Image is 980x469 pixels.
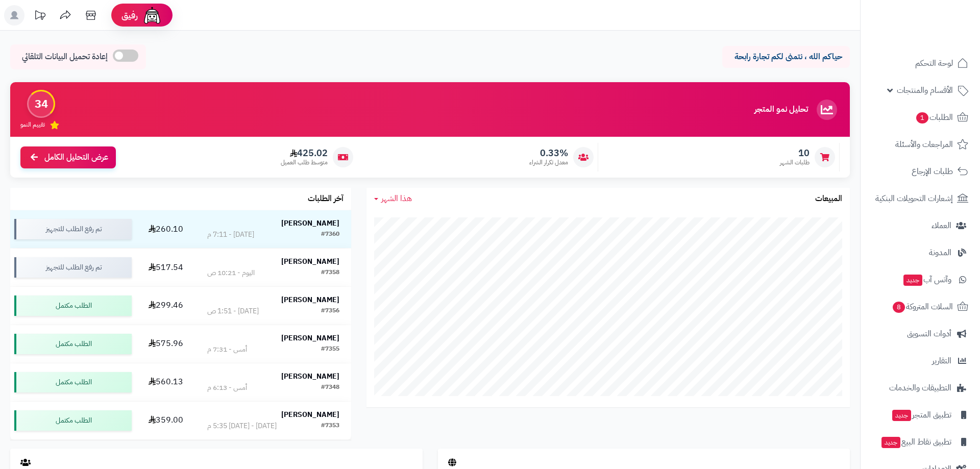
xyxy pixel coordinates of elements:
strong: [PERSON_NAME] [281,371,339,382]
span: العملاء [932,218,951,233]
td: 517.54 [136,249,195,286]
span: 425.02 [281,147,328,159]
div: الطلب مكتمل [14,410,132,431]
div: الطلب مكتمل [14,372,132,392]
div: [DATE] - [DATE] 5:35 م [207,421,277,431]
td: 560.13 [136,363,195,401]
a: العملاء [867,213,974,238]
div: #7348 [321,383,339,393]
span: 0.33% [529,147,568,159]
span: عرض التحليل الكامل [44,152,108,163]
h3: آخر الطلبات [308,194,344,204]
span: المدونة [929,245,951,260]
div: أمس - 7:31 م [207,344,247,355]
span: الأقسام والمنتجات [897,83,953,97]
a: عرض التحليل الكامل [20,146,116,168]
td: 359.00 [136,402,195,439]
a: السلات المتروكة8 [867,294,974,319]
div: اليوم - 10:21 ص [207,268,255,278]
a: التقارير [867,349,974,373]
a: طلبات الإرجاع [867,159,974,184]
strong: [PERSON_NAME] [281,409,339,420]
a: أدوات التسويق [867,322,974,346]
span: التطبيقات والخدمات [889,381,951,395]
span: 1 [916,112,929,124]
div: #7360 [321,230,339,240]
div: #7353 [321,421,339,431]
strong: [PERSON_NAME] [281,333,339,343]
div: [DATE] - 7:11 م [207,230,254,240]
div: الطلب مكتمل [14,334,132,354]
span: إشعارات التحويلات البنكية [875,191,953,206]
span: متوسط طلب العميل [281,158,328,167]
span: طلبات الإرجاع [912,164,953,179]
td: 299.46 [136,287,195,325]
a: تحديثات المنصة [27,5,53,28]
div: الطلب مكتمل [14,295,132,316]
span: طلبات الشهر [780,158,810,167]
h3: المبيعات [815,194,842,204]
span: أدوات التسويق [907,327,951,341]
span: المراجعات والأسئلة [895,137,953,152]
div: [DATE] - 1:51 ص [207,306,259,316]
a: إشعارات التحويلات البنكية [867,186,974,211]
a: لوحة التحكم [867,51,974,76]
div: #7358 [321,268,339,278]
span: 8 [893,302,905,313]
td: 575.96 [136,325,195,363]
span: لوحة التحكم [915,56,953,70]
span: تقييم النمو [20,120,45,129]
span: جديد [892,410,911,421]
span: السلات المتروكة [892,300,953,314]
strong: [PERSON_NAME] [281,256,339,267]
div: تم رفع الطلب للتجهيز [14,257,132,278]
span: معدل تكرار الشراء [529,158,568,167]
a: التطبيقات والخدمات [867,376,974,400]
a: المدونة [867,240,974,265]
a: هذا الشهر [374,193,412,205]
img: logo-2.png [911,8,970,29]
span: هذا الشهر [381,192,412,205]
td: 260.10 [136,210,195,248]
a: تطبيق المتجرجديد [867,403,974,427]
span: التقارير [932,354,951,368]
span: 10 [780,147,810,159]
span: تطبيق المتجر [891,408,951,422]
a: المراجعات والأسئلة [867,132,974,157]
span: إعادة تحميل البيانات التلقائي [22,51,108,63]
span: رفيق [121,9,138,21]
span: جديد [903,275,922,286]
span: جديد [881,437,900,448]
h3: تحليل نمو المتجر [754,105,808,114]
div: تم رفع الطلب للتجهيز [14,219,132,239]
strong: [PERSON_NAME] [281,218,339,229]
a: وآتس آبجديد [867,267,974,292]
span: تطبيق نقاط البيع [880,435,951,449]
p: حياكم الله ، نتمنى لكم تجارة رابحة [730,51,842,63]
a: الطلبات1 [867,105,974,130]
span: وآتس آب [902,273,951,287]
div: #7355 [321,344,339,355]
span: الطلبات [915,110,953,125]
strong: [PERSON_NAME] [281,294,339,305]
div: أمس - 6:13 م [207,383,247,393]
img: ai-face.png [142,5,162,26]
div: #7356 [321,306,339,316]
a: تطبيق نقاط البيعجديد [867,430,974,454]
